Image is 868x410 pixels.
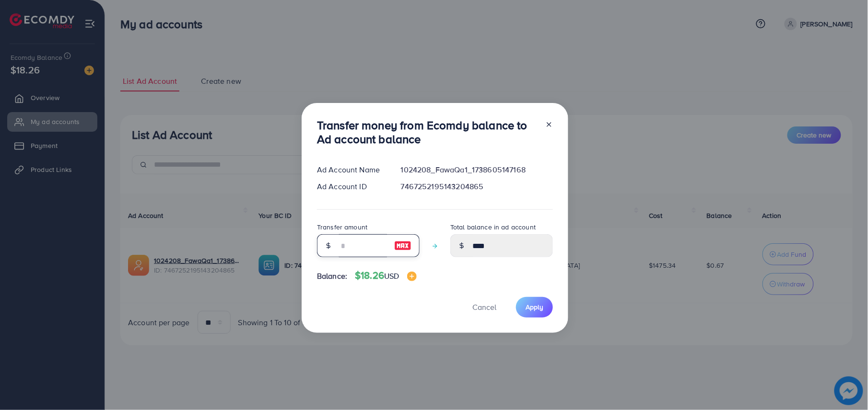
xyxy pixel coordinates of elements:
h4: $18.26 [355,270,416,282]
label: Total balance in ad account [450,222,536,232]
span: Apply [526,302,543,312]
img: image [394,240,411,251]
span: Balance: [317,271,347,282]
button: Apply [516,297,553,318]
div: 1024208_FawaQa1_1738605147168 [393,164,561,175]
button: Cancel [460,297,508,318]
div: 7467252195143204865 [393,181,561,192]
div: Ad Account ID [309,181,393,192]
span: Cancel [472,302,496,312]
label: Transfer amount [317,222,367,232]
h3: Transfer money from Ecomdy balance to Ad account balance [317,118,538,146]
span: USD [384,271,399,281]
div: Ad Account Name [309,164,393,175]
img: image [407,272,417,281]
